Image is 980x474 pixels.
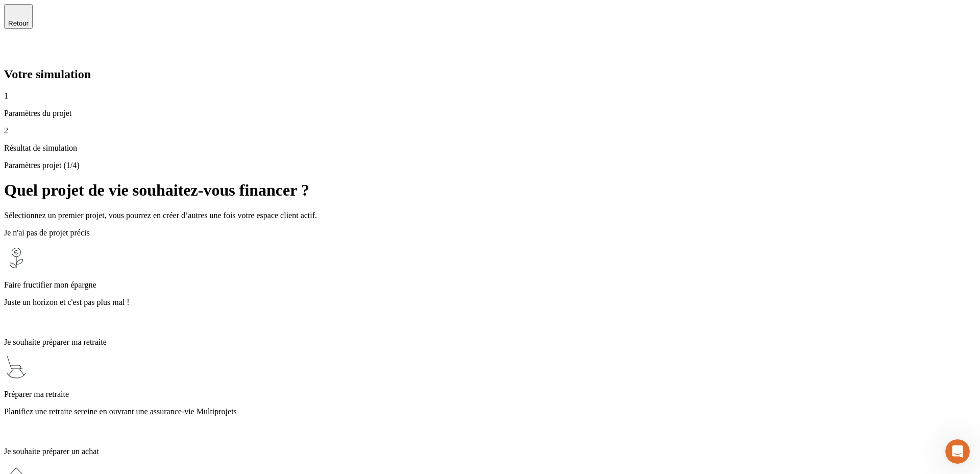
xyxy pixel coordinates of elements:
p: Juste un horizon et c'est pas plus mal ! [4,298,976,307]
p: 2 [4,126,976,135]
h2: Votre simulation [4,67,976,81]
span: Sélectionnez un premier projet, vous pourrez en créer d’autres une fois votre espace client actif. [4,211,317,220]
p: Je n'ai pas de projet précis [4,228,976,238]
p: 1 [4,91,976,101]
p: Faire fructifier mon épargne [4,280,976,290]
p: Résultat de simulation [4,144,976,153]
p: Préparer ma retraite [4,390,976,399]
button: Retour [4,4,33,29]
p: Paramètres du projet [4,109,976,118]
h1: Quel projet de vie souhaitez-vous financer ? [4,181,976,200]
p: Je souhaite préparer un achat [4,447,976,456]
p: Paramètres projet (1/4) [4,161,976,170]
p: Planifiez une retraite sereine en ouvrant une assurance-vie Multiprojets [4,407,976,416]
iframe: Intercom live chat [945,439,970,464]
p: Je souhaite préparer ma retraite [4,338,976,347]
span: Retour [8,19,29,27]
